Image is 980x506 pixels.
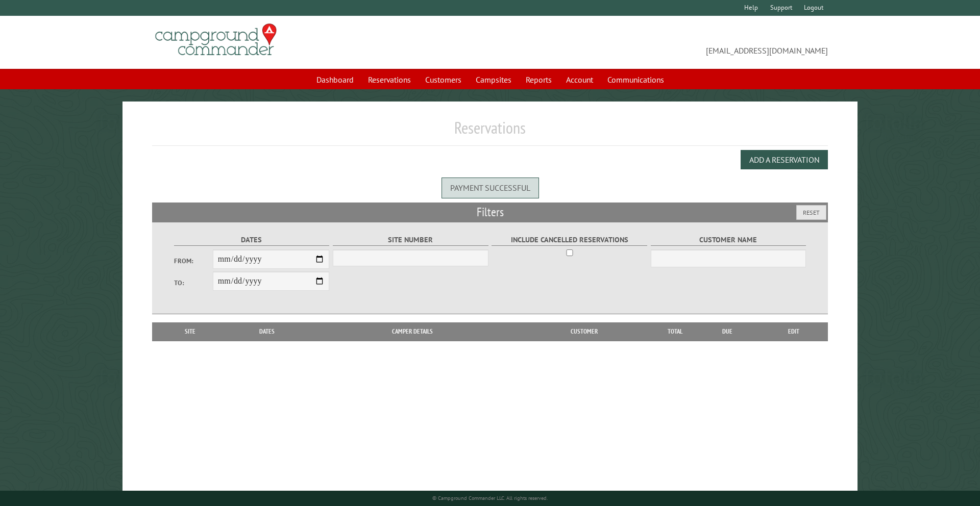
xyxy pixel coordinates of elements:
a: Campsites [470,70,518,89]
button: Add a Reservation [741,150,828,169]
th: Due [695,322,759,341]
label: Customer Name [651,234,806,246]
th: Camper Details [311,322,514,341]
th: Site [157,322,224,341]
h1: Reservations [152,118,828,146]
span: [EMAIL_ADDRESS][DOMAIN_NAME] [490,28,828,57]
label: Site Number [333,234,488,246]
a: Reservations [362,70,417,89]
div: Payment successful [442,178,539,198]
th: Dates [224,322,311,341]
a: Customers [419,70,468,89]
label: From: [174,256,213,266]
a: Account [560,70,599,89]
th: Customer [514,322,654,341]
button: Reset [796,205,826,220]
small: © Campground Commander LLC. All rights reserved. [432,495,548,501]
h2: Filters [152,203,828,222]
th: Total [654,322,695,341]
img: Campground Commander [152,20,280,60]
label: Include Cancelled Reservations [492,234,647,246]
a: Reports [520,70,558,89]
a: Communications [601,70,670,89]
label: Dates [174,234,330,246]
th: Edit [759,322,828,341]
a: Dashboard [310,70,360,89]
label: To: [174,278,213,288]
